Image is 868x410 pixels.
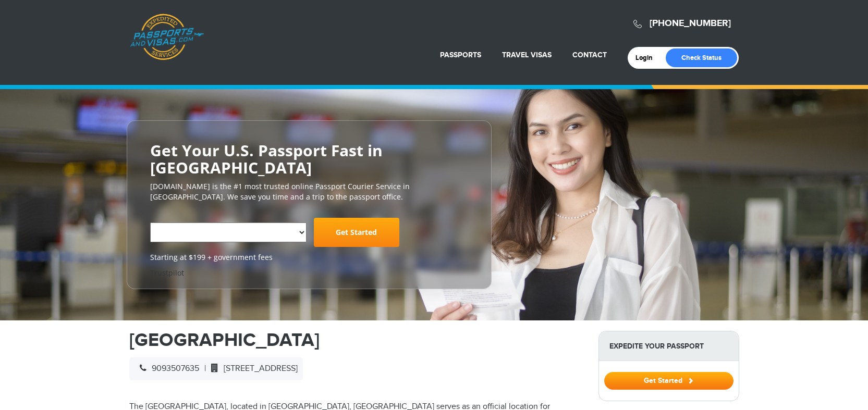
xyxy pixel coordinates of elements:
[604,376,733,384] a: Get Started
[604,372,733,390] button: Get Started
[150,252,468,263] span: Starting at $199 + government fees
[635,54,660,62] a: Login
[129,357,303,380] div: |
[502,51,552,59] a: Travel Visas
[206,364,298,374] span: [STREET_ADDRESS]
[572,51,607,59] a: Contact
[150,142,468,176] h2: Get Your U.S. Passport Fast in [GEOGRAPHIC_DATA]
[440,51,481,59] a: Passports
[135,364,199,374] span: 9093507635
[150,181,468,202] p: [DOMAIN_NAME] is the #1 most trusted online Passport Courier Service in [GEOGRAPHIC_DATA]. We sav...
[666,48,737,67] a: Check Status
[150,268,184,278] a: Trustpilot
[599,331,739,361] strong: Expedite Your Passport
[314,218,399,247] a: Get Started
[650,18,731,29] a: [PHONE_NUMBER]
[130,14,204,60] a: Passports & [DOMAIN_NAME]
[129,331,583,350] h1: [GEOGRAPHIC_DATA]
